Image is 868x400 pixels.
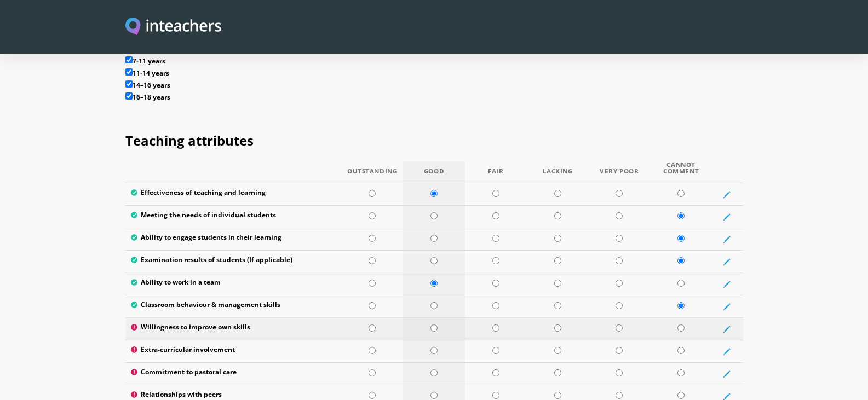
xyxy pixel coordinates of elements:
[125,92,133,100] input: 16–18 years
[341,161,403,183] th: Outstanding
[131,301,336,312] label: Classroom behaviour & management skills
[125,56,743,68] label: 7-11 years
[125,131,254,149] span: Teaching attributes
[125,68,133,76] input: 11-14 years
[125,18,222,37] img: Inteachers
[527,161,589,183] th: Lacking
[131,323,336,334] label: Willingness to improve own skills
[131,234,336,245] label: Ability to engage students in their learning
[125,92,743,105] label: 16–18 years
[131,346,336,357] label: Extra-curricular involvement
[125,56,133,63] input: 7-11 years
[125,80,743,92] label: 14–16 years
[588,161,650,183] th: Very Poor
[465,161,527,183] th: Fair
[650,161,712,183] th: Cannot Comment
[131,279,336,289] label: Ability to work in a team
[125,68,743,80] label: 11-14 years
[125,80,133,88] input: 14–16 years
[125,18,222,37] a: Visit this site's homepage
[403,161,465,183] th: Good
[131,211,336,222] label: Meeting the needs of individual students
[131,189,336,200] label: Effectiveness of teaching and learning
[131,256,336,267] label: Examination results of students (If applicable)
[131,368,336,379] label: Commitment to pastoral care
